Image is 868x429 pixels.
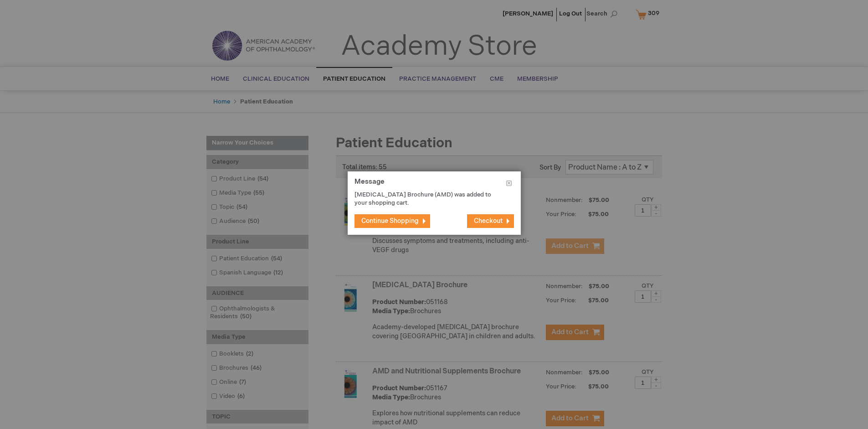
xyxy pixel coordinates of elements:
span: Checkout [474,217,503,225]
button: Continue Shopping [354,214,430,228]
p: [MEDICAL_DATA] Brochure (AMD) was added to your shopping cart. [354,191,500,207]
h1: Message [354,178,514,191]
span: Continue Shopping [361,217,419,225]
button: Checkout [467,214,514,228]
